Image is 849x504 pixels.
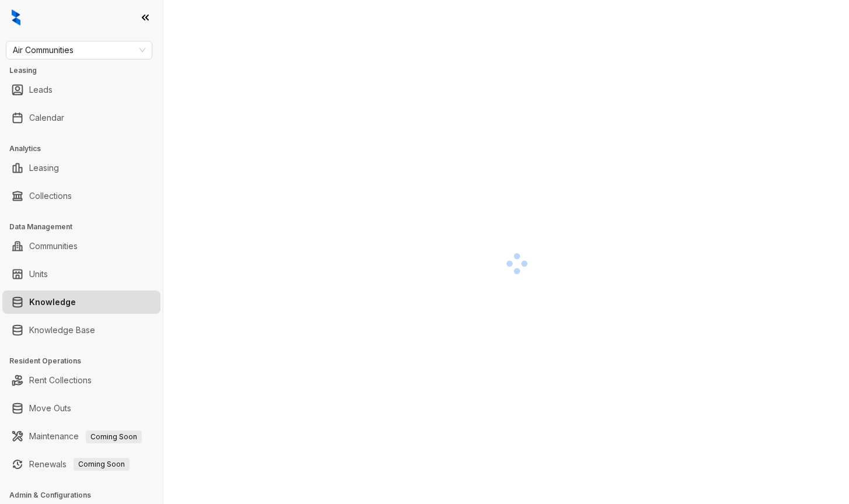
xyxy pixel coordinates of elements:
h3: Analytics [9,143,163,154]
a: Units [29,262,48,286]
li: Renewals [2,453,160,476]
a: Calendar [29,106,64,129]
span: Coming Soon [74,458,130,471]
li: Rent Collections [2,369,160,392]
a: Collections [29,184,72,208]
a: Knowledge Base [29,318,95,342]
h3: Admin & Configurations [9,490,163,501]
span: Coming Soon [86,430,142,443]
li: Move Outs [2,397,160,420]
li: Communities [2,235,160,258]
h3: Data Management [9,222,163,232]
li: Leads [2,78,160,101]
h3: Resident Operations [9,356,163,366]
li: Maintenance [2,425,160,448]
a: Leasing [29,156,59,180]
li: Knowledge [2,290,160,314]
a: Leads [29,78,53,101]
a: Knowledge [29,290,76,314]
h3: Leasing [9,65,163,76]
a: Communities [29,235,78,258]
a: Move Outs [29,397,71,420]
li: Knowledge Base [2,318,160,342]
span: Air Communities [13,41,145,59]
li: Collections [2,184,160,208]
li: Units [2,262,160,286]
a: Rent Collections [29,369,92,392]
a: RenewalsComing Soon [29,453,130,476]
li: Calendar [2,106,160,129]
li: Leasing [2,156,160,180]
img: logo [12,9,20,26]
